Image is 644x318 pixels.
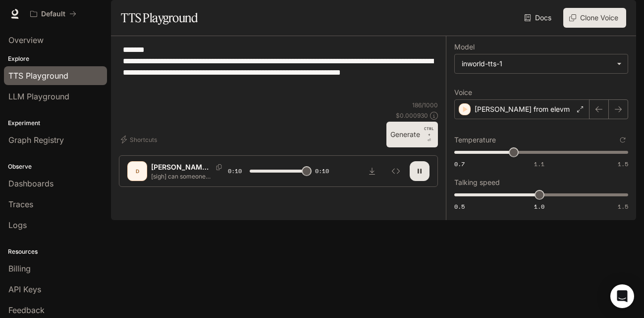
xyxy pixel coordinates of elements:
[119,132,161,147] button: Shortcuts
[475,104,570,114] p: [PERSON_NAME] from elevm
[618,202,628,211] span: 1.5
[454,202,465,211] span: 0.5
[454,89,472,96] p: Voice
[454,136,496,143] p: Temperature
[455,54,628,73] div: inworld-tts-1
[151,162,212,172] p: [PERSON_NAME] from elevm
[534,202,544,211] span: 1.0
[362,161,382,181] button: Download audio
[315,166,329,176] span: 0:10
[454,44,475,50] p: Model
[424,126,434,137] p: CTRL +
[610,284,634,308] div: Open Intercom Messenger
[386,122,438,147] button: GenerateCTRL +⏎
[522,8,555,28] a: Docs
[617,135,628,145] button: Reset to default
[129,163,145,179] div: D
[618,160,628,168] span: 1.5
[396,111,428,120] p: $ 0.000930
[26,4,81,24] button: All workspaces
[424,126,434,143] p: ⏎
[454,160,465,168] span: 0.7
[454,179,500,186] p: Talking speed
[151,172,228,181] p: [sigh] can someone please.. tell me why I saw a screenshot of someone asking the poster to be the...
[228,166,242,176] span: 0:10
[121,8,198,28] h1: TTS Playground
[212,164,226,170] button: Copy Voice ID
[386,161,406,181] button: Inspect
[412,101,438,109] p: 186 / 1000
[563,8,626,28] button: Clone Voice
[41,10,65,18] p: Default
[534,160,544,168] span: 1.1
[462,59,612,69] div: inworld-tts-1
